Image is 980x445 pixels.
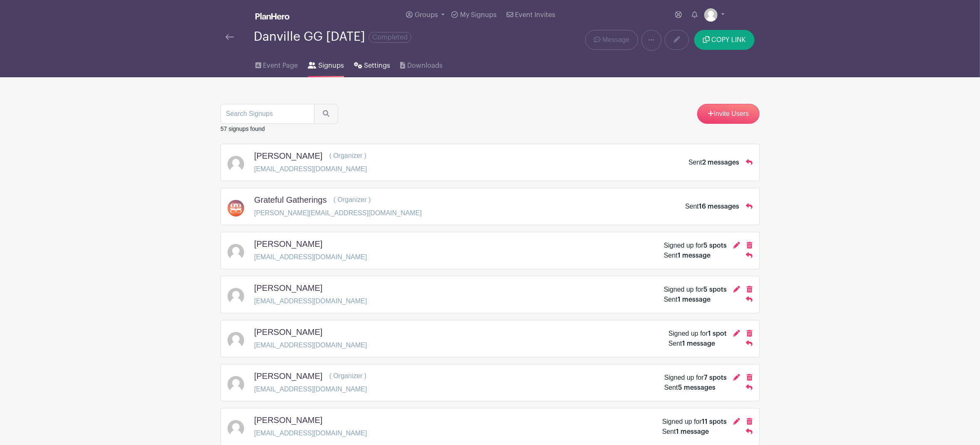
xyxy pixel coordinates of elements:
div: Sent [688,157,739,167]
div: Sent [664,383,715,393]
a: Invite Users [697,104,760,124]
h5: [PERSON_NAME] [254,283,322,293]
span: 2 messages [702,159,739,166]
span: My Signups [460,12,497,18]
img: default-ce2991bfa6775e67f084385cd625a349d9dcbb7a52a09fb2fda1e96e2d18dcdb.png [228,420,244,437]
a: Event Page [255,51,298,77]
span: Event Invites [515,12,555,18]
span: 5 spots [703,286,727,293]
span: ( Organizer ) [334,196,371,203]
img: default-ce2991bfa6775e67f084385cd625a349d9dcbb7a52a09fb2fda1e96e2d18dcdb.png [704,8,718,22]
div: Signed up for [664,285,727,295]
span: 1 spot [708,330,727,337]
div: Danville GG [DATE] [254,30,411,44]
span: Downloads [407,61,443,71]
span: ( Organizer ) [329,372,366,379]
p: [EMAIL_ADDRESS][DOMAIN_NAME] [254,252,367,262]
span: 1 message [678,296,710,303]
input: Search Signups [220,104,314,124]
div: Signed up for [664,373,727,383]
span: 5 spots [703,242,727,249]
div: Signed up for [668,329,727,339]
img: default-ce2991bfa6775e67f084385cd625a349d9dcbb7a52a09fb2fda1e96e2d18dcdb.png [228,332,244,349]
span: 5 messages [678,384,715,391]
span: Message [602,35,629,45]
p: [EMAIL_ADDRESS][DOMAIN_NAME] [254,340,367,350]
img: default-ce2991bfa6775e67f084385cd625a349d9dcbb7a52a09fb2fda1e96e2d18dcdb.png [228,288,244,305]
span: 11 spots [702,418,727,425]
h5: [PERSON_NAME] [254,415,322,425]
div: Sent [664,295,710,305]
h5: [PERSON_NAME] [254,151,322,161]
span: Event Page [263,61,298,71]
p: [PERSON_NAME][EMAIL_ADDRESS][DOMAIN_NAME] [254,208,422,218]
div: Sent [685,202,739,211]
span: 1 message [676,428,709,435]
h5: [PERSON_NAME] [254,371,322,381]
span: 1 message [678,252,710,259]
div: Sent [668,339,715,349]
span: 7 spots [704,374,727,381]
span: 1 message [682,340,715,347]
h5: [PERSON_NAME] [254,327,322,337]
h5: Grateful Gatherings [254,195,327,205]
p: [EMAIL_ADDRESS][DOMAIN_NAME] [254,428,367,438]
img: back-arrow-29a5d9b10d5bd6ae65dc969a981735edf675c4d7a1fe02e03b50dbd4ba3cdb55.svg [225,34,234,40]
img: gg-logo-planhero-final.png [228,200,244,216]
p: [EMAIL_ADDRESS][DOMAIN_NAME] [254,384,367,394]
img: default-ce2991bfa6775e67f084385cd625a349d9dcbb7a52a09fb2fda1e96e2d18dcdb.png [228,156,244,172]
a: Message [585,30,638,50]
img: default-ce2991bfa6775e67f084385cd625a349d9dcbb7a52a09fb2fda1e96e2d18dcdb.png [228,244,244,261]
div: Signed up for [664,241,727,251]
a: Signups [308,51,344,77]
div: Sent [662,427,709,437]
h5: [PERSON_NAME] [254,239,322,249]
span: ( Organizer ) [329,152,366,159]
p: [EMAIL_ADDRESS][DOMAIN_NAME] [254,164,367,174]
span: Signups [318,61,344,71]
span: Groups [415,12,438,18]
small: 57 signups found [220,125,265,132]
span: Settings [364,61,390,71]
a: Settings [354,51,390,77]
button: COPY LINK [694,30,755,50]
div: Signed up for [662,417,727,427]
a: Downloads [400,51,442,77]
div: Sent [664,251,710,261]
span: 16 messages [699,203,739,210]
span: Completed [369,32,411,43]
img: logo_white-6c42ec7e38ccf1d336a20a19083b03d10ae64f83f12c07503d8b9e83406b4c7d.svg [255,13,290,20]
p: [EMAIL_ADDRESS][DOMAIN_NAME] [254,296,367,306]
span: COPY LINK [711,37,746,43]
img: default-ce2991bfa6775e67f084385cd625a349d9dcbb7a52a09fb2fda1e96e2d18dcdb.png [228,376,244,393]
